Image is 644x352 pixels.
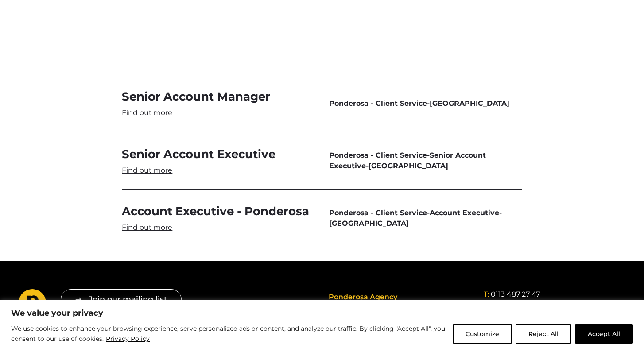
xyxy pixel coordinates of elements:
[329,98,522,109] span: -
[491,289,540,300] a: 0113 487 27 47
[516,324,571,344] button: Reject All
[122,89,315,118] a: Senior Account Manager
[61,289,182,310] button: Join our mailing list
[453,324,512,344] button: Customize
[329,219,409,228] span: [GEOGRAPHIC_DATA]
[329,99,427,108] span: Ponderosa - Client Service
[329,293,397,301] span: Ponderosa Agency
[430,209,499,217] span: Account Executive
[329,209,427,217] span: Ponderosa - Client Service
[575,324,633,344] button: Accept All
[11,324,446,344] p: We use cookies to enhance your browsing experience, serve personalized ads or content, and analyz...
[329,208,522,229] span: - -
[484,290,489,298] span: T:
[105,333,150,344] a: Privacy Policy
[329,150,522,171] span: - -
[430,99,509,108] span: [GEOGRAPHIC_DATA]
[122,204,315,232] a: Account Executive - Ponderosa
[369,162,448,170] span: [GEOGRAPHIC_DATA]
[11,308,633,318] p: We value your privacy
[19,289,47,320] a: Go to homepage
[122,147,315,175] a: Senior Account Executive
[329,151,427,159] span: Ponderosa - Client Service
